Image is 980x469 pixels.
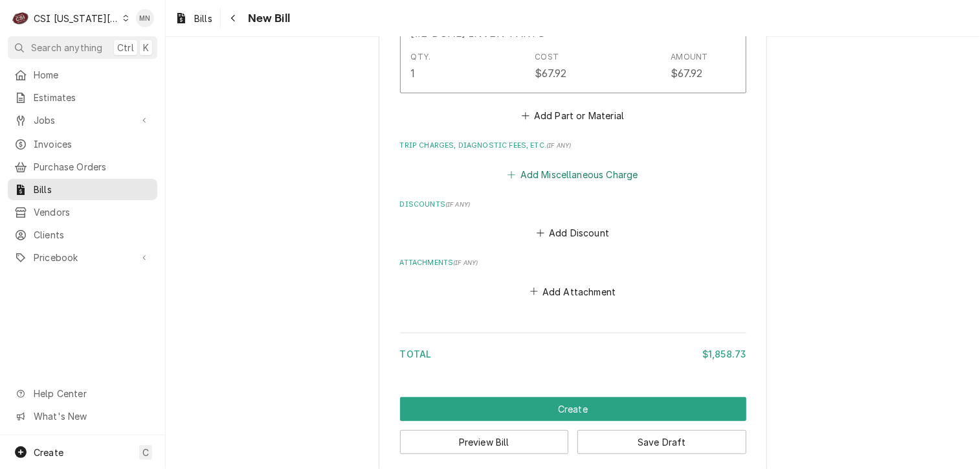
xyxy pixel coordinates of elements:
button: Add Part or Material [519,107,626,125]
span: Invoices [34,137,151,151]
span: K [143,41,149,54]
div: Cost [535,51,559,63]
span: Purchase Orders [34,160,151,174]
label: Trip Charges, Diagnostic Fees, etc. [400,141,746,151]
div: C [12,9,30,27]
a: Vendors [8,201,157,223]
label: Attachments [400,258,746,268]
span: Create [34,447,63,458]
label: Discounts [400,200,746,210]
button: Create [400,397,746,421]
span: Estimates [34,91,151,104]
div: $67.92 [671,65,703,81]
a: Bills [8,179,157,200]
a: Go to Help Center [8,383,157,404]
a: Estimates [8,87,157,108]
a: Go to Pricebook [8,247,157,268]
div: Total [400,347,746,361]
span: Bills [34,183,151,196]
a: Go to Jobs [8,109,157,131]
span: What's New [34,409,150,423]
a: Clients [8,224,157,246]
button: Add Miscellaneous Charge [506,165,640,183]
a: Home [8,64,157,86]
div: Qty. [411,51,431,63]
div: Amount Summary [400,328,746,370]
span: ( if any ) [546,142,571,149]
button: Search anythingCtrlK [8,36,157,59]
button: Navigate back [223,8,244,29]
button: Preview Bill [400,430,569,454]
div: 1 [411,65,416,81]
span: Help Center [34,387,150,400]
div: CSI Kansas City's Avatar [12,9,30,27]
span: ( if any ) [445,201,470,208]
span: Bills [194,12,212,25]
div: Trip Charges, Diagnostic Fees, etc. [400,141,746,183]
button: Save Draft [577,430,746,454]
span: ( if any ) [453,259,478,266]
div: Discounts [400,200,746,242]
button: Add Discount [534,224,611,242]
span: Total [400,349,432,360]
div: Attachments [400,258,746,301]
div: Button Group Row [400,397,746,421]
span: New Bill [244,10,290,27]
a: Bills [170,8,217,29]
div: Amount [671,51,708,63]
span: Pricebook [34,251,131,264]
a: Purchase Orders [8,156,157,177]
span: C [142,446,149,459]
a: Go to What's New [8,406,157,427]
div: Button Group [400,397,746,454]
div: $1,858.73 [702,347,746,361]
div: Button Group Row [400,421,746,454]
div: Melissa Nehls's Avatar [136,9,154,27]
span: Home [34,68,151,82]
span: Jobs [34,113,131,127]
span: Vendors [34,205,151,219]
div: $67.92 [535,65,566,81]
span: Ctrl [117,41,134,54]
span: Clients [34,228,151,242]
div: CSI [US_STATE][GEOGRAPHIC_DATA] [34,12,119,25]
a: Invoices [8,133,157,155]
span: Search anything [31,41,102,54]
div: MN [136,9,154,27]
button: Add Attachment [528,282,618,301]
